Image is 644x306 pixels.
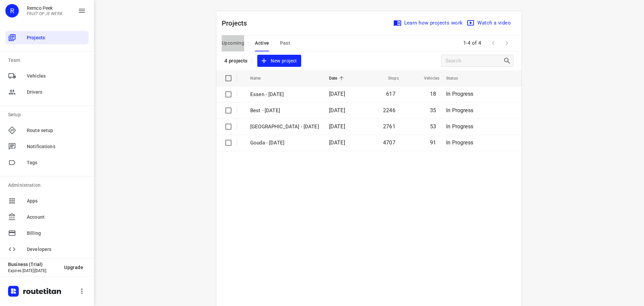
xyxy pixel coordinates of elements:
[250,107,319,115] p: Best - Monday
[5,85,89,99] div: Drivers
[27,34,86,41] span: Projects
[250,74,270,82] span: Name
[446,123,473,130] span: In Progress
[446,107,473,114] span: In Progress
[329,74,346,82] span: Date
[379,74,399,82] span: Stops
[5,140,89,153] div: Notifications
[329,107,345,114] span: [DATE]
[430,123,436,130] span: 53
[250,139,319,147] p: Gouda - Monday
[250,123,319,131] p: Zwolle - Monday
[5,156,89,169] div: Tags
[487,36,500,50] span: Previous Page
[64,265,83,270] span: Upgrade
[446,91,473,97] span: In Progress
[27,89,86,96] span: Drivers
[27,127,86,134] span: Route setup
[383,107,395,114] span: 2246
[257,55,301,67] button: New project
[383,123,395,130] span: 2761
[8,111,89,118] p: Setup
[446,139,473,146] span: In Progress
[5,210,89,224] div: Account
[222,18,253,28] p: Projects
[255,39,269,47] span: Active
[503,57,513,65] div: Search
[5,194,89,208] div: Apps
[329,91,345,97] span: [DATE]
[8,182,89,189] p: Administration
[27,246,86,253] span: Developers
[8,57,89,64] p: Team
[27,143,86,150] span: Notifications
[500,36,514,50] span: Next Page
[27,5,63,11] p: Remco Peek
[461,36,484,50] span: 1-4 of 4
[386,91,395,97] span: 617
[27,159,86,166] span: Tags
[5,69,89,83] div: Vehicles
[8,268,59,273] p: Expires [DATE][DATE]
[5,226,89,240] div: Billing
[27,73,86,80] span: Vehicles
[8,262,59,267] p: Business (Trial)
[27,230,86,237] span: Billing
[5,31,89,44] div: Projects
[27,11,63,16] p: FRUIT OP JE WERK
[5,4,19,17] div: R
[280,39,290,47] span: Past
[27,198,86,205] span: Apps
[445,56,503,66] input: Search projects
[222,39,244,47] span: Upcoming
[27,214,86,221] span: Account
[383,139,395,146] span: 4707
[430,91,436,97] span: 18
[446,74,467,82] span: Status
[329,139,345,146] span: [DATE]
[224,58,248,64] p: 4 projects
[250,91,319,98] p: Essen - Monday
[59,261,89,273] button: Upgrade
[430,107,436,114] span: 35
[5,243,89,256] div: Developers
[430,139,436,146] span: 91
[415,74,439,82] span: Vehicles
[5,124,89,137] div: Route setup
[329,123,345,130] span: [DATE]
[261,57,297,65] span: New project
